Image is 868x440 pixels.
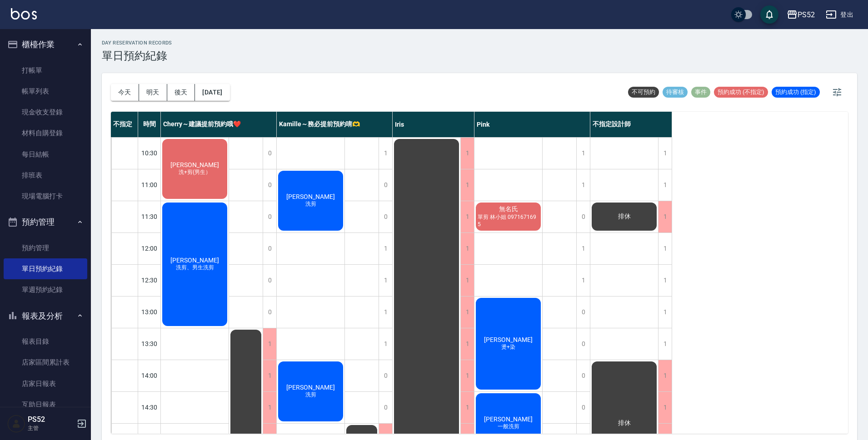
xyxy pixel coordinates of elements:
div: Iris [393,112,474,137]
div: PS52 [798,9,815,20]
button: 今天 [111,84,139,101]
div: 1 [460,201,474,232]
div: 1 [658,328,672,360]
span: [PERSON_NAME] [482,336,534,343]
div: 不指定 [111,112,138,137]
div: 1 [460,138,474,169]
div: 1 [658,138,672,169]
div: 1 [658,297,672,328]
div: 1 [460,169,474,201]
div: 1 [460,297,474,328]
div: 0 [576,392,590,423]
p: 主管 [28,424,74,432]
div: 0 [379,201,392,232]
a: 現金收支登錄 [4,102,87,123]
div: 0 [263,297,276,328]
span: 洗剪、男生洗剪 [174,264,216,272]
span: 預約成功 (不指定) [714,88,768,96]
div: 時間 [138,112,161,137]
div: 1 [263,328,276,360]
div: 1 [263,392,276,423]
a: 每日結帳 [4,144,87,165]
span: 排休 [616,419,633,427]
div: 14:00 [138,360,161,391]
a: 店家區間累計表 [4,352,87,373]
span: 事件 [691,88,710,96]
a: 打帳單 [4,60,87,81]
a: 排班表 [4,165,87,186]
div: 1 [658,392,672,423]
a: 材料自購登錄 [4,123,87,143]
div: 14:30 [138,391,161,423]
button: save [760,5,778,24]
button: 報表及分析 [4,304,87,328]
div: 1 [658,169,672,201]
div: 1 [576,265,590,296]
div: 12:00 [138,232,161,264]
div: 1 [379,138,392,169]
button: 預約管理 [4,210,87,234]
div: 0 [576,328,590,360]
div: 0 [576,360,590,391]
span: 不可預約 [628,88,659,96]
span: 單剪 林小姐 0971671695 [476,213,541,227]
div: 1 [379,297,392,328]
div: 0 [263,138,276,169]
div: 0 [263,169,276,201]
button: 明天 [139,84,167,101]
img: Logo [11,8,37,20]
div: Kamille～務必提前預約唷🫶 [277,112,393,137]
div: 12:30 [138,264,161,296]
a: 單日預約紀錄 [4,258,87,279]
a: 預約管理 [4,237,87,258]
span: 排休 [616,213,633,221]
a: 互助日報表 [4,394,87,415]
div: 1 [379,265,392,296]
div: 10:30 [138,137,161,169]
a: 單週預約紀錄 [4,279,87,300]
span: [PERSON_NAME] [169,161,221,168]
div: 0 [576,201,590,232]
div: 0 [576,297,590,328]
span: 燙+染 [499,343,517,351]
a: 店家日報表 [4,373,87,394]
div: 1 [658,265,672,296]
div: 不指定設計師 [590,112,672,137]
div: 1 [658,233,672,264]
span: [PERSON_NAME] [284,193,337,200]
button: PS52 [783,5,818,24]
div: 0 [379,169,392,201]
h2: day Reservation records [102,40,172,46]
button: 櫃檯作業 [4,33,87,56]
span: 洗剪 [304,391,318,399]
a: 帳單列表 [4,81,87,102]
div: 13:00 [138,296,161,328]
div: 0 [379,392,392,423]
span: 預約成功 (指定) [772,88,820,96]
h5: PS52 [28,415,74,424]
span: [PERSON_NAME] [482,415,534,423]
div: 1 [576,169,590,201]
div: 0 [263,201,276,232]
div: 1 [379,233,392,264]
button: [DATE] [195,84,229,101]
span: 洗剪 [304,200,318,208]
div: 1 [658,360,672,391]
div: 1 [460,328,474,360]
div: 1 [576,233,590,264]
div: 1 [379,328,392,360]
span: 待審核 [663,88,688,96]
div: 1 [576,138,590,169]
a: 現場電腦打卡 [4,186,87,207]
div: 13:30 [138,328,161,360]
div: Pink [474,112,590,137]
span: [PERSON_NAME] [169,257,221,264]
div: 11:30 [138,201,161,232]
div: 11:00 [138,169,161,201]
div: 1 [460,392,474,423]
div: Cherry～建議提前預約哦❤️ [161,112,277,137]
h3: 單日預約紀錄 [102,49,172,62]
div: 0 [263,233,276,264]
div: 1 [460,360,474,391]
button: 登出 [822,6,857,23]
